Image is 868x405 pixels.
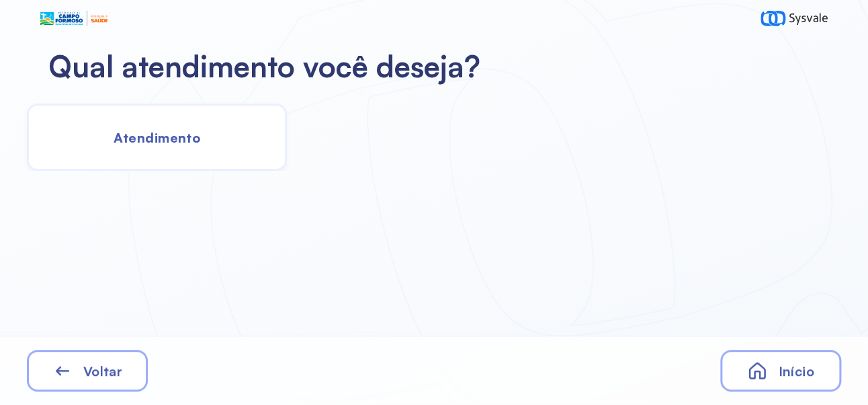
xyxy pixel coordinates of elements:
[114,129,200,146] span: Atendimento
[40,11,107,26] img: Logotipo do estabelecimento
[48,48,820,85] h2: Qual atendimento você deseja?
[761,11,828,26] img: logo-sysvale.svg
[83,363,122,379] span: Voltar
[778,363,814,379] span: Início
